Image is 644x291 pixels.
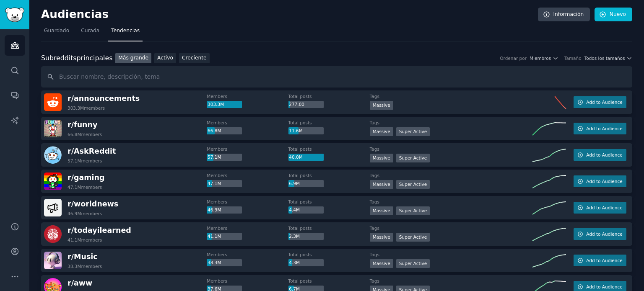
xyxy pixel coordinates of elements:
div: 277.00 [288,101,324,108]
span: r/ AskReddit [68,147,116,155]
dt: Total posts [288,199,370,205]
button: Add to Audience [574,255,626,266]
div: 303.3M [207,101,242,108]
div: 11.6M [288,127,324,135]
span: Add to Audience [586,205,622,211]
span: r/ gaming [68,173,105,182]
dt: Tags [370,225,532,231]
img: worldnews [44,199,62,216]
div: 4.4M [288,206,324,214]
div: Massive [370,154,393,162]
button: Add to Audience [574,123,626,134]
div: 4.3M [288,259,324,267]
a: Activo [154,53,176,64]
span: r/ aww [68,279,92,287]
font: principales [77,54,113,62]
font: Información [553,11,584,17]
a: Nuevo [595,8,632,22]
a: Curada [78,24,102,41]
a: Guardado [41,24,72,41]
font: Subreddits [41,54,77,62]
dt: Members [207,146,288,152]
div: 46.9M [207,206,242,214]
span: r/ funny [68,121,97,129]
font: Todos los tamaños [584,56,625,61]
font: Más grande [118,55,148,61]
dt: Total posts [288,252,370,258]
div: 40.0M [288,154,324,161]
a: Información [538,8,590,22]
div: Massive [370,259,393,268]
div: 2.3M [288,233,324,240]
dt: Total posts [288,120,370,126]
font: Tendencias [111,28,140,33]
dt: Members [207,173,288,178]
div: 38.3M members [68,263,102,269]
img: funny [44,120,62,137]
div: 46.9M members [68,211,102,216]
span: Add to Audience [586,284,622,290]
dt: Total posts [288,173,370,178]
dt: Tags [370,93,532,99]
font: Creciente [182,55,207,61]
dt: Members [207,252,288,258]
div: 47.1M [207,180,242,188]
dt: Tags [370,278,532,284]
span: Add to Audience [586,126,622,131]
div: Super Active [396,206,430,215]
div: Massive [370,101,393,110]
img: gaming [44,173,62,190]
img: Logotipo de GummySearch [5,8,24,22]
font: Ordenar por [500,56,527,61]
div: Super Active [396,127,430,136]
div: 41.1M [207,233,242,240]
input: Buscar nombre, descripción, tema [41,66,632,88]
font: Guardado [44,28,69,33]
img: announcements [44,93,62,111]
dt: Tags [370,173,532,178]
dt: Members [207,278,288,284]
font: Miembros [530,56,551,61]
div: 66.8M [207,127,242,135]
div: 38.3M [207,259,242,267]
span: Add to Audience [586,99,622,105]
dt: Tags [370,252,532,258]
span: Add to Audience [586,258,622,263]
div: 47.1M members [68,184,102,190]
div: Super Active [396,180,430,189]
font: Nuevo [610,11,626,17]
div: 41.1M members [68,237,102,243]
div: 6.9M [288,180,324,188]
div: 57.1M members [68,158,102,164]
dt: Members [207,120,288,126]
span: Add to Audience [586,178,622,184]
dt: Total posts [288,225,370,231]
div: Massive [370,233,393,242]
dt: Tags [370,120,532,126]
button: Add to Audience [574,202,626,214]
div: Massive [370,206,393,215]
dt: Total posts [288,93,370,99]
div: Super Active [396,233,430,242]
div: Massive [370,180,393,189]
div: 57.1M [207,154,242,161]
dt: Tags [370,146,532,152]
img: AskReddit [44,146,62,164]
button: Todos los tamaños [584,55,632,61]
div: 66.8M members [68,131,102,137]
div: Super Active [396,154,430,162]
div: Massive [370,127,393,136]
font: Activo [157,55,173,61]
button: Miembros [530,55,558,61]
a: Creciente [179,53,210,64]
span: r/ Music [68,252,98,261]
button: Add to Audience [574,175,626,187]
div: Super Active [396,259,430,268]
span: r/ announcements [68,94,140,103]
span: Add to Audience [586,231,622,237]
dt: Members [207,199,288,205]
img: Music [44,252,62,269]
font: Curada [81,28,99,33]
button: Add to Audience [574,96,626,108]
a: Tendencias [108,24,143,41]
